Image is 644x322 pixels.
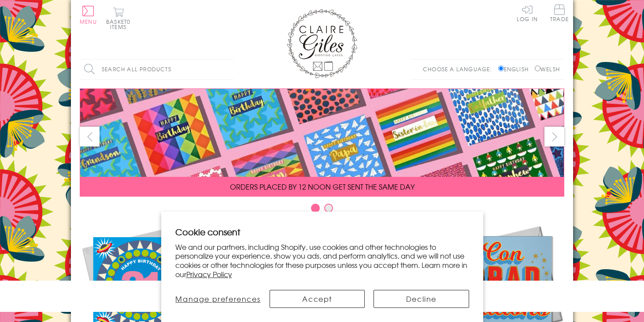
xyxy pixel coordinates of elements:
[80,59,234,79] input: Search all products
[423,65,496,73] p: Choose a language:
[311,204,320,212] button: Carousel Page 1 (Current Slide)
[374,290,469,308] button: Decline
[498,66,504,71] input: English
[535,66,540,71] input: Welsh
[550,4,569,22] span: Trade
[544,127,564,146] button: next
[80,6,97,24] button: Menu
[287,9,357,78] img: Claire Giles Greetings Cards
[106,7,130,29] button: Basket0 items
[80,18,97,26] span: Menu
[80,127,100,146] button: prev
[535,65,560,73] label: Welsh
[550,4,569,23] a: Trade
[186,269,232,279] a: Privacy Policy
[175,293,260,304] span: Manage preferences
[175,290,261,308] button: Manage preferences
[324,204,333,212] button: Carousel Page 2
[498,65,533,73] label: English
[175,226,469,238] h2: Cookie consent
[80,203,564,217] div: Carousel Pagination
[225,59,234,79] input: Search
[175,242,469,279] p: We and our partners, including Shopify, use cookies and other technologies to personalize your ex...
[517,4,538,22] a: Log In
[110,18,130,31] span: 0 items
[230,181,415,192] span: ORDERS PLACED BY 12 NOON GET SENT THE SAME DAY
[270,290,365,308] button: Accept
